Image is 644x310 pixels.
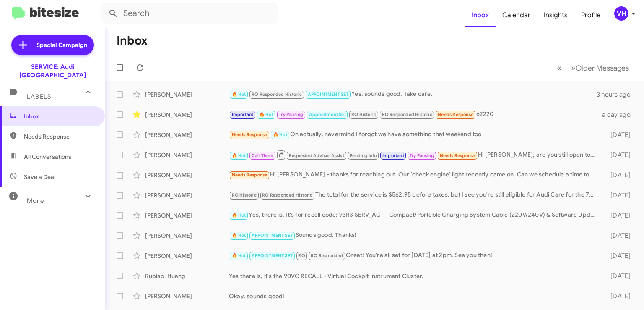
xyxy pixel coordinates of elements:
span: APPOINTMENT SET [308,92,349,97]
span: 🔥 Hot [259,112,273,117]
div: [DATE] [600,211,637,220]
span: Call Them [252,153,273,158]
div: Sounds good. Thanks! [229,231,600,240]
span: RO Historic [351,112,376,117]
button: VH [607,6,635,21]
a: Special Campaign [11,35,94,55]
a: Calendar [496,3,537,27]
span: Inbox [24,112,95,121]
span: Needs Response [232,132,267,137]
div: [PERSON_NAME] [145,171,229,179]
div: Rupiao Htuang [145,272,229,280]
span: Needs Response [232,172,267,178]
span: APPOINTMENT SET [252,233,293,238]
span: 🔥 Hot [232,233,246,238]
a: Inbox [465,3,496,27]
span: More [27,197,44,205]
span: 🔥 Hot [232,253,246,258]
nav: Page navigation example [552,59,634,76]
span: 🔥 Hot [273,132,287,137]
div: [PERSON_NAME] [145,252,229,260]
div: [PERSON_NAME] [145,151,229,159]
div: [PERSON_NAME] [145,292,229,300]
h1: Inbox [117,34,148,47]
span: « [557,63,561,73]
div: Hi [PERSON_NAME], are you still open to working with me on a service deal? [229,150,600,160]
span: Appointment Set [309,112,346,117]
div: Hi [PERSON_NAME] - thanks for reaching out. Our 'check engine' light recently came on. Can we sch... [229,170,600,180]
div: 3 hours ago [597,90,637,99]
span: Try Pausing [410,153,434,158]
div: The total for the service is $562.95 before taxes, but I see you're still eligible for Audi Care ... [229,190,600,200]
div: [DATE] [600,231,637,240]
input: Search [101,3,278,24]
span: Pending Info [350,153,377,158]
div: [DATE] [600,252,637,260]
div: [DATE] [600,272,637,280]
button: Next [566,59,634,76]
div: [PERSON_NAME] [145,131,229,139]
span: APPOINTMENT SET [252,253,293,258]
span: 🔥 Hot [232,92,246,97]
span: » [571,63,576,73]
span: Important [232,112,254,117]
div: [DATE] [600,171,637,179]
span: 🔥 Hot [232,213,246,218]
span: Needs Response [438,112,473,117]
span: RO [298,253,305,258]
div: Okay, sounds good! [229,292,600,300]
span: Requested Advisor Assist [289,153,344,158]
span: Needs Response [24,132,95,141]
div: [PERSON_NAME] [145,191,229,200]
div: Oh actually, nevermind I forgot we have something that weekend too [229,130,600,139]
div: VH [614,6,628,21]
div: [PERSON_NAME] [145,90,229,99]
span: Special Campaign [36,41,87,49]
div: Yes there is, it's the 90VC RECALL - Virtual Cockpit Instrument Cluster. [229,272,600,280]
div: a day ago [600,110,637,119]
div: [DATE] [600,292,637,300]
span: Needs Response [440,153,475,158]
span: Important [382,153,404,158]
div: Yes, there is. It's for recall code: 93R3 SERV_ACT - Compact/Portable Charging System Cable (220V... [229,210,600,220]
span: RO Responded Historic [262,192,312,198]
div: [DATE] [600,131,637,139]
span: RO Responded Historic [252,92,302,97]
div: [PERSON_NAME] [145,211,229,220]
a: Profile [574,3,607,27]
div: [DATE] [600,151,637,159]
span: 🔥 Hot [232,153,246,158]
div: 62220 [229,110,600,119]
div: Great! You're all set for [DATE] at 2pm. See you then! [229,251,600,260]
div: [PERSON_NAME] [145,231,229,240]
span: RO Responded [311,253,343,258]
div: Yes, sounds good. Take care. [229,89,597,99]
span: RO Historic [232,192,257,198]
span: RO Responded Historic [382,112,432,117]
div: [PERSON_NAME] [145,110,229,119]
span: Save a Deal [24,173,55,181]
button: Previous [552,59,566,76]
span: Labels [27,93,51,100]
span: Older Messages [576,63,629,73]
span: Try Pausing [279,112,303,117]
div: [DATE] [600,191,637,200]
a: Insights [537,3,574,27]
span: All Conversations [24,152,71,161]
